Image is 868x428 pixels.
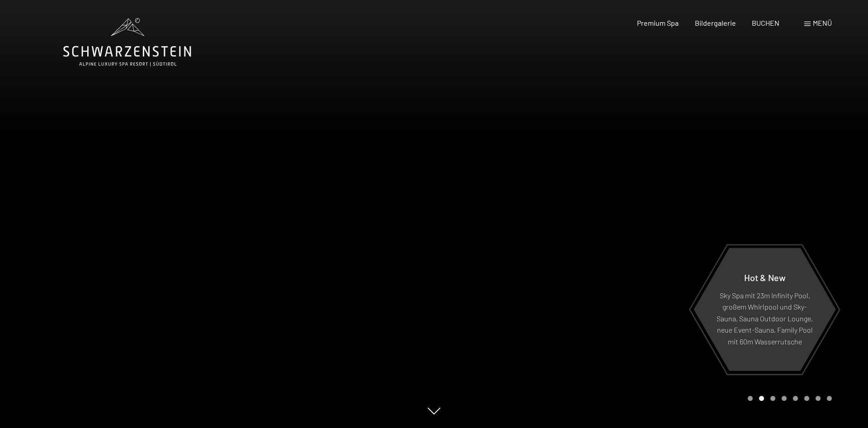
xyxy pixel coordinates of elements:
div: Carousel Page 5 [793,396,798,401]
a: BUCHEN [752,19,779,27]
a: Premium Spa [637,19,679,27]
div: Carousel Page 3 [770,396,775,401]
div: Carousel Page 7 [816,396,821,401]
div: Carousel Page 6 [804,396,809,401]
div: Carousel Page 4 [782,396,787,401]
span: Menü [813,19,832,27]
a: Bildergalerie [695,19,736,27]
div: Carousel Page 1 [748,396,753,401]
div: Carousel Pagination [745,396,832,401]
div: Carousel Page 8 [827,396,832,401]
span: Hot & New [744,272,786,282]
div: Carousel Page 2 (Current Slide) [759,396,764,401]
a: Hot & New Sky Spa mit 23m Infinity Pool, großem Whirlpool und Sky-Sauna, Sauna Outdoor Lounge, ne... [693,247,836,372]
p: Sky Spa mit 23m Infinity Pool, großem Whirlpool und Sky-Sauna, Sauna Outdoor Lounge, neue Event-S... [716,289,814,347]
